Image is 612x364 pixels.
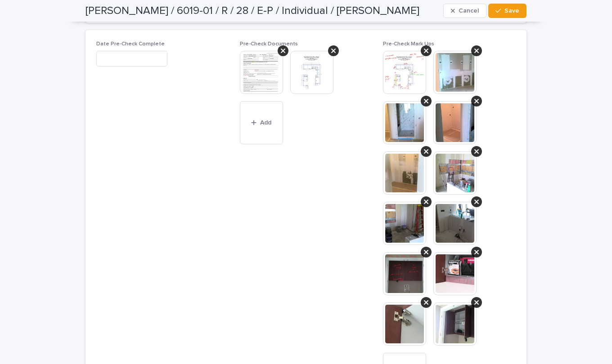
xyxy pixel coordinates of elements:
button: Add [240,101,283,144]
button: Save [488,4,526,18]
span: Pre-Check Mark Ups [383,41,434,47]
button: Cancel [443,4,486,18]
span: Save [504,8,519,14]
span: Date Pre-Check Complete [96,41,165,47]
span: Add [260,120,271,126]
h2: [PERSON_NAME] / 6019-01 / R / 28 / E-P / Individual / [PERSON_NAME] [85,4,419,18]
span: Pre-Check Documents [240,41,298,47]
span: Cancel [459,8,479,14]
